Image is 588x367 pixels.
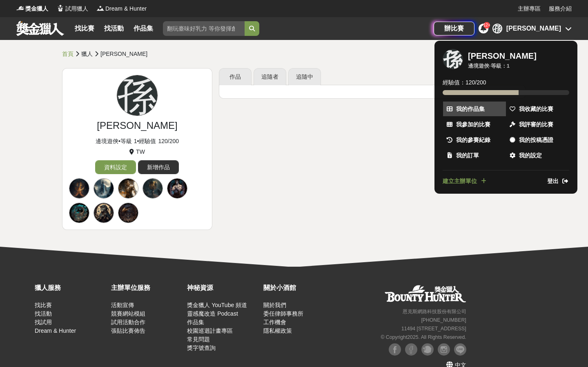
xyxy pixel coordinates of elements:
span: 我的設定 [519,151,542,160]
a: 我的設定 [506,148,569,163]
div: 孫 [443,49,463,69]
span: 我的訂單 [456,151,479,160]
span: 我的參賽紀錄 [456,136,490,144]
a: 建立主辦單位 [443,177,488,186]
a: 我的作品集 [443,102,506,116]
a: 登出 [547,177,569,186]
a: 我收藏的比賽 [506,102,569,116]
span: · [489,62,491,70]
span: 12+ [483,23,490,27]
span: 我的作品集 [456,105,485,113]
a: 我的參賽紀錄 [443,133,506,147]
a: 我的投稿憑證 [506,133,569,147]
div: [PERSON_NAME] [468,51,537,61]
span: 建立主辦單位 [443,177,477,186]
span: 我收藏的比賽 [519,105,553,113]
div: 等級： 1 [491,62,510,70]
span: 我參加的比賽 [456,120,490,129]
a: 我參加的比賽 [443,117,506,132]
span: 我的投稿憑證 [519,136,553,144]
a: 我的訂單 [443,148,506,163]
span: 經驗值： 120 / 200 [443,78,486,87]
div: 邊境遊俠 [468,62,489,70]
span: 我評審的比賽 [519,120,553,129]
a: 辦比賽 [434,22,474,35]
a: 我評審的比賽 [506,117,569,132]
span: 登出 [547,177,559,186]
